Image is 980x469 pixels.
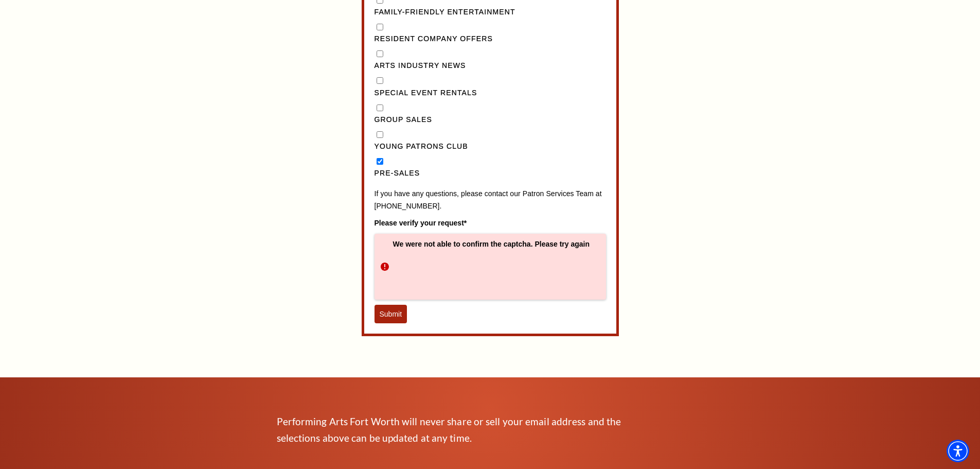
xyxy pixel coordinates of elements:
p: Performing Arts Fort Worth will never share or sell your email address and the selections above c... [277,413,637,446]
div: Accessibility Menu [947,440,969,462]
label: Pre-Sales [375,167,606,180]
label: Arts Industry News [375,60,606,72]
p: If you have any questions, please contact our Patron Services Team at [PHONE_NUMBER]. [375,188,606,212]
label: Family-Friendly Entertainment [375,6,606,19]
label: Young Patrons Club [375,141,606,153]
button: Submit [375,305,407,323]
label: Resident Company Offers [375,33,606,45]
iframe: reCAPTCHA [393,248,549,288]
label: Please verify your request* [375,217,606,229]
label: Special Event Rentals [375,87,606,99]
div: We were not able to confirm the captcha. Please try again [375,234,606,300]
label: Group Sales [375,114,606,126]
